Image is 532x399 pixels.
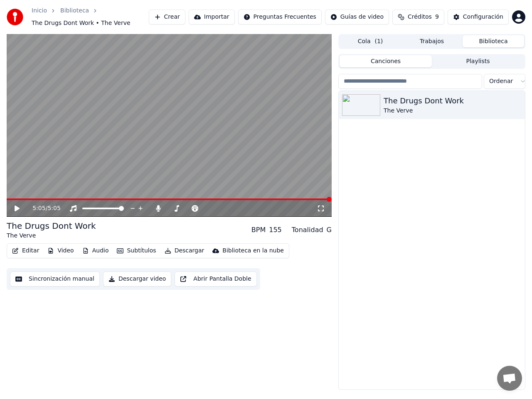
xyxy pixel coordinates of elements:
div: / [32,204,52,213]
div: G [327,225,332,235]
button: Crear [149,10,185,24]
div: Configuración [463,13,503,21]
div: The Drugs Dont Work [7,220,96,232]
div: The Verve [7,232,96,240]
a: Biblioteca [60,7,89,15]
button: Video [44,245,77,257]
button: Canciones [340,55,432,67]
button: Cola [340,35,401,47]
button: Editar [9,245,42,257]
button: Audio [79,245,112,257]
span: ( 1 ) [374,37,383,46]
span: Créditos [408,13,432,21]
button: Playlists [432,55,524,67]
button: Créditos9 [392,10,444,24]
button: Guías de video [325,10,389,24]
button: Descargar video [103,272,171,286]
button: Abrir Pantalla Doble [175,272,256,286]
img: youka [7,9,23,25]
button: Subtítulos [113,245,159,257]
button: Importar [189,10,235,24]
span: The Drugs Dont Work • The Verve [32,19,131,27]
span: 9 [435,13,439,21]
button: Configuración [448,10,509,24]
span: 5:05 [47,204,60,213]
button: Preguntas Frecuentes [238,10,322,24]
div: BPM [251,225,266,235]
div: Chat abierto [497,366,522,391]
button: Descargar [161,245,208,257]
div: The Verve [384,107,522,115]
span: 5:05 [32,204,45,213]
div: Biblioteca en la nube [222,247,284,255]
div: The Drugs Dont Work [384,95,522,107]
div: 155 [269,225,282,235]
a: Inicio [32,7,47,15]
div: Tonalidad [292,225,323,235]
nav: breadcrumb [32,7,149,27]
button: Sincronización manual [10,272,100,286]
button: Biblioteca [463,35,524,47]
span: Ordenar [489,77,513,86]
button: Trabajos [401,35,463,47]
